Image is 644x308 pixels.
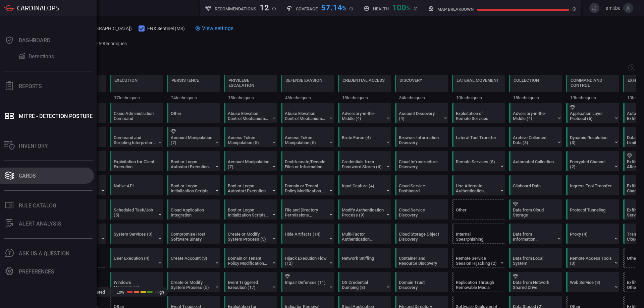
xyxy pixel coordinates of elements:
[110,127,163,147] div: T1059: Command and Scripting Interpreter
[452,92,505,103] div: 10 techniques
[570,256,612,266] div: Remote Access Tools (3)
[437,7,474,12] h5: map breakdown
[513,135,555,145] div: Archive Collected Data (3)
[114,207,156,218] div: Scheduled Task/Job (5)
[167,224,220,244] div: T1554: Compromise Host Software Binary
[395,151,448,171] div: T1580: Cloud Infrastructure Discovery
[338,75,391,103] div: TA0006: Credential Access
[167,272,220,292] div: T1543: Create or Modify System Process
[570,207,612,218] div: Protocol Tunneling
[399,78,422,83] div: Discovery
[296,6,318,11] h5: Coverage
[342,232,384,242] div: Multi-Factor Authentication Request Generation
[110,103,163,123] div: T1651: Cloud Administration Command
[281,151,334,171] div: T1140: Deobfuscate/Decode Files or Information
[224,92,277,103] div: 15 techniques
[509,127,562,147] div: T1560: Archive Collected Data
[110,199,163,220] div: T1053: Scheduled Task/Job
[570,232,612,242] div: Proxy (4)
[224,127,277,147] div: T1134: Access Token Manipulation
[452,272,505,292] div: T1091: Replication Through Removable Media (Not covered)
[171,159,213,169] div: Boot or Logon Autostart Execution (14)
[342,5,346,12] span: %
[452,199,505,220] div: Other (Not covered)
[224,175,277,195] div: T1547: Boot or Logon Autostart Execution
[19,250,69,257] div: Ask Us A Question
[392,3,411,11] div: 100
[110,175,163,195] div: T1106: Native API
[281,175,334,195] div: T1484: Domain or Tenant Policy Modification
[338,127,391,147] div: T1110: Brute Force
[110,75,163,103] div: TA0002: Execution
[114,232,156,242] div: System Services (3)
[566,75,619,103] div: TA0011: Command and Control
[19,268,54,275] div: Preferences
[228,183,270,193] div: Boot or Logon Autostart Execution (14)
[395,224,448,244] div: T1619: Cloud Storage Object Discovery
[285,78,322,83] div: Defense Evasion
[53,199,106,220] div: T1199: Trusted Relationship
[566,175,619,195] div: T1105: Ingress Tool Transfer
[281,248,334,268] div: T1574: Hijack Execution Flow
[224,75,277,103] div: TA0004: Privilege Escalation
[155,290,164,295] span: High
[228,280,270,290] div: Event Triggered Execution (17)
[342,78,385,83] div: Credential Access
[395,175,448,195] div: T1538: Cloud Service Dashboard
[167,127,220,147] div: T1098: Account Manipulation
[114,256,156,266] div: User Execution (4)
[285,135,327,145] div: Access Token Manipulation (5)
[171,135,213,145] div: Account Manipulation (7)
[566,103,619,123] div: T1071: Application Layer Protocol
[19,83,42,89] div: Reports
[65,26,132,31] span: Phoenix ([GEOGRAPHIC_DATA])
[171,183,213,193] div: Boot or Logon Initialization Scripts (5)
[110,248,163,268] div: T1204: User Execution
[513,159,555,169] div: Automated Collection
[509,224,562,244] div: T1213: Data from Information Repositories
[139,25,185,32] button: FNX Sentinel (MS)
[513,280,555,290] div: Data from Network Shared Drive
[285,256,327,266] div: Hijack Execution Flow (12)
[513,207,555,218] div: Data from Cloud Storage
[342,135,384,145] div: Brute Force (4)
[338,272,391,292] div: T1003: OS Credential Dumping
[566,224,619,244] div: T1090: Proxy
[513,256,555,266] div: Data from Local System
[285,111,327,121] div: Abuse Elevation Control Mechanism (6)
[215,6,256,11] h5: Recommendations
[395,248,448,268] div: T1613: Container and Resource Discovery
[228,232,270,242] div: Create or Modify System Process (5)
[195,24,233,32] div: View settings
[566,127,619,147] div: T1568: Dynamic Resolution
[452,175,505,195] div: T1550: Use Alternate Authentication Material
[399,135,441,145] div: Browser Information Discovery
[338,92,391,103] div: 18 techniques
[29,53,54,60] div: Detections
[452,103,505,123] div: T1210: Exploitation of Remote Services
[110,92,163,103] div: 17 techniques
[167,103,220,123] div: Other
[171,207,213,218] div: Cloud Application Integration
[514,78,539,83] div: Collection
[19,37,50,44] div: Dashboard
[571,78,615,88] div: Command and Control
[509,199,562,220] div: T1530: Data from Cloud Storage
[167,199,220,220] div: T1671: Cloud Application Integration
[167,92,220,103] div: 24 techniques
[285,183,327,193] div: Domain or Tenant Policy Modification (2)
[399,232,441,242] div: Cloud Storage Object Discovery
[452,248,505,268] div: T1563: Remote Service Session Hijacking (Not covered)
[456,135,498,145] div: Lateral Tool Transfer
[395,272,448,292] div: T1482: Domain Trust Discovery
[53,175,106,195] div: T1566: Phishing
[53,103,106,123] div: T1190: Exploit Public-Facing Application
[171,111,213,121] div: Other
[566,92,619,103] div: 19 techniques
[602,5,621,11] span: amitbu
[395,199,448,220] div: T1526: Cloud Service Discovery
[456,256,498,266] div: Remote Service Session Hijacking (2)
[338,175,391,195] div: T1056: Input Capture
[114,183,156,193] div: Native API
[509,248,562,268] div: T1005: Data from Local System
